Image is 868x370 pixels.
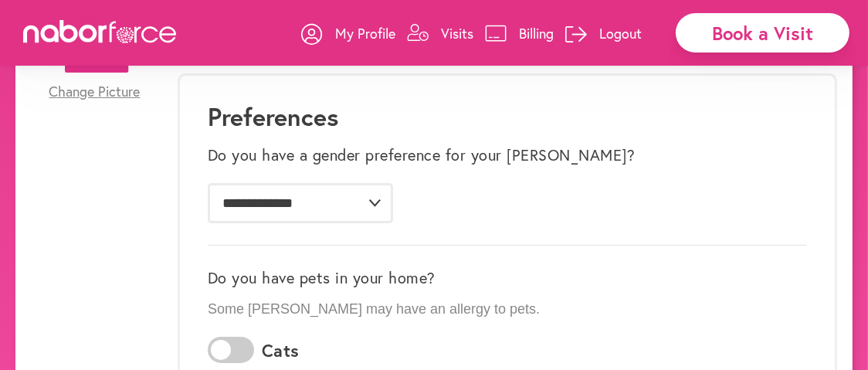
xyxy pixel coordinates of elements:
div: Book a Visit [676,13,849,53]
label: Do you have a gender preference for your [PERSON_NAME]? [208,146,636,165]
a: My Profile [301,10,395,56]
a: Logout [565,10,642,56]
label: Do you have pets in your home? [208,269,436,287]
a: Visits [407,10,473,56]
p: My Profile [335,24,395,42]
p: Logout [599,24,642,42]
span: Change Picture [49,83,141,100]
p: Billing [519,24,554,42]
h1: Preferences [208,102,807,131]
p: Some [PERSON_NAME] may have an allergy to pets. [208,301,807,318]
p: Visits [441,24,473,42]
label: Cats [262,341,300,361]
a: Billing [485,10,554,56]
